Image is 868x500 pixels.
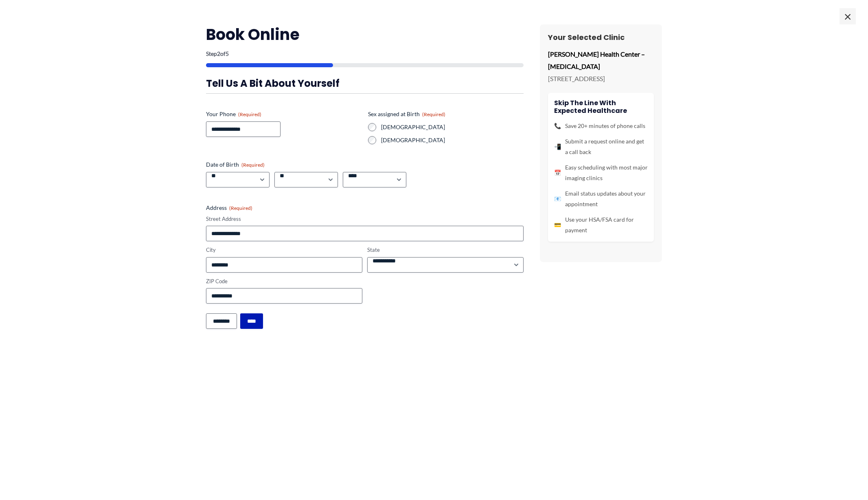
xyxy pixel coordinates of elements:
[206,246,362,254] label: City
[217,50,220,57] span: 2
[554,141,561,152] span: 📲
[368,110,445,118] legend: Sex assigned at Birth
[238,111,261,117] span: (Required)
[554,214,648,236] li: Use your HSA/FSA card for payment
[548,73,654,85] p: [STREET_ADDRESS]
[381,123,524,131] label: [DEMOGRAPHIC_DATA]
[554,121,561,131] span: 📞
[226,50,229,57] span: 5
[241,162,265,168] span: (Required)
[548,48,654,72] p: [PERSON_NAME] Health Center – [MEDICAL_DATA]
[554,194,561,204] span: 📧
[554,121,648,131] li: Save 20+ minutes of phone calls
[206,278,362,285] label: ZIP Code
[206,77,524,90] h3: Tell us a bit about yourself
[206,110,362,118] label: Your Phone
[840,8,856,24] span: ×
[554,99,648,115] h4: Skip the line with Expected Healthcare
[206,204,252,212] legend: Address
[422,111,445,117] span: (Required)
[554,167,561,178] span: 📅
[206,51,524,57] p: Step of
[206,161,265,169] legend: Date of Birth
[554,162,648,183] li: Easy scheduling with most major imaging clinics
[206,215,524,223] label: Street Address
[206,24,524,44] h2: Book Online
[554,136,648,157] li: Submit a request online and get a call back
[381,136,524,144] label: [DEMOGRAPHIC_DATA]
[554,220,561,230] span: 💳
[229,205,252,211] span: (Required)
[554,188,648,209] li: Email status updates about your appointment
[367,246,524,254] label: State
[548,33,654,42] h3: Your Selected Clinic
